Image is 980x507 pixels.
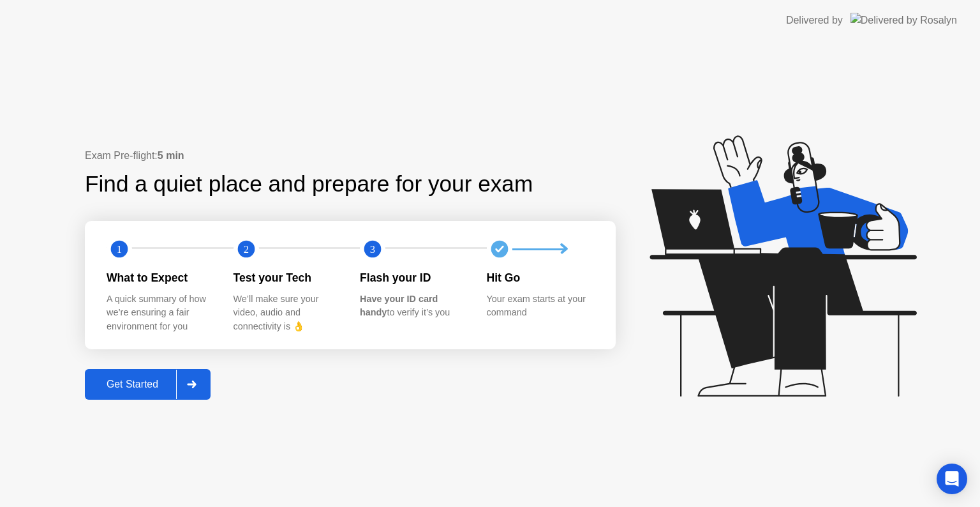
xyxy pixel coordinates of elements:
div: What to Expect [107,269,213,286]
div: Exam Pre-flight: [85,148,616,163]
text: 3 [370,243,375,255]
text: 2 [243,243,248,255]
div: We’ll make sure your video, audio and connectivity is 👌 [234,292,340,334]
b: Have your ID card handy [360,294,438,318]
div: Delivered by [786,13,843,28]
div: Hit Go [487,269,593,286]
div: Get Started [89,379,176,390]
div: Test your Tech [234,269,340,286]
text: 1 [117,243,122,255]
div: A quick summary of how we’re ensuring a fair environment for you [107,292,213,334]
button: Get Started [85,369,211,400]
b: 5 min [158,150,184,161]
div: Your exam starts at your command [487,292,593,320]
div: Open Intercom Messenger [937,464,967,494]
div: Flash your ID [360,269,466,286]
div: to verify it’s you [360,292,466,320]
img: Delivered by Rosalyn [850,13,957,27]
div: Find a quiet place and prepare for your exam [85,167,535,201]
